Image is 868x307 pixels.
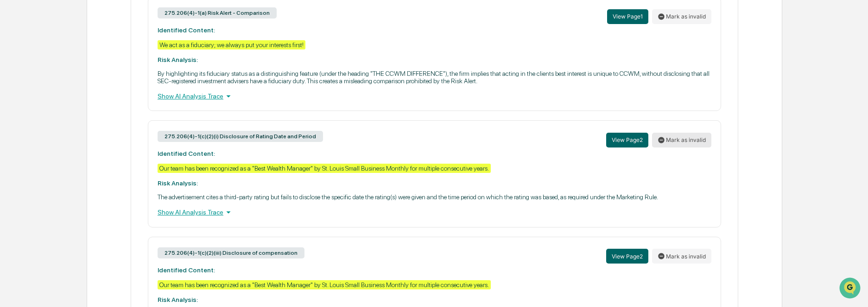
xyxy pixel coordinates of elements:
[9,117,17,125] div: 🖐️
[76,117,115,126] span: Attestations
[32,80,117,87] div: We're available if you need us!
[158,131,323,142] div: 275.206(4)-1(c)(2)(i) Disclosure of Rating Date and Period
[158,207,711,217] div: Show AI Analysis Trace
[158,179,198,187] strong: Risk Analysis:
[158,280,491,289] div: Our team has been recognized as a "Best Wealth Manager" by St. Louis Small Business Monthly for m...
[158,40,305,49] div: We act as a fiduciary; we always put your interests first!
[158,56,198,63] strong: Risk Analysis:
[67,117,75,125] div: 🗄️
[158,266,215,274] strong: Identified Content:
[158,7,277,18] div: 275.206(4)-1(a) Risk Alert - Comparison
[92,157,112,164] span: Pylon
[606,249,648,264] button: View Page2
[32,71,152,80] div: Start new chat
[838,276,863,301] iframe: Open customer support
[158,150,215,157] strong: Identified Content:
[158,164,491,173] div: Our team has been recognized as a "Best Wealth Manager" by St. Louis Small Business Monthly for m...
[158,91,711,101] div: Show AI Analysis Trace
[158,26,215,34] strong: Identified Content:
[9,19,169,34] p: How can we help?
[652,9,711,24] button: Mark as invalid
[606,133,648,147] button: View Page2
[65,156,112,164] a: Powered byPylon
[652,133,711,147] button: Mark as invalid
[19,134,58,143] span: Data Lookup
[158,70,711,85] p: By highlighting its fiduciary status as a distinguishing feature (under the heading "THE CCWM DIF...
[607,9,648,24] button: View Page1
[63,113,119,129] a: 🗄️Attestations
[158,247,304,258] div: 275.206(4)-1(c)(2)(iii) Disclosure of compensation
[9,71,26,87] img: 1746055101610-c473b297-6a78-478c-a979-82029cc54cd1
[652,249,711,264] button: Mark as invalid
[158,296,198,303] strong: Risk Analysis:
[9,135,17,142] div: 🔎
[19,117,60,126] span: Preclearance
[6,113,63,129] a: 🖐️Preclearance
[158,193,711,201] p: The advertisement cites a third-party rating but fails to disclose the specific date the rating(s...
[158,74,169,85] button: Start new chat
[6,130,62,147] a: 🔎Data Lookup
